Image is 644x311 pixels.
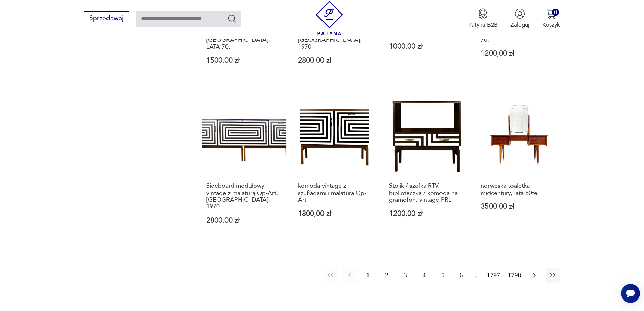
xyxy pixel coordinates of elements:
[84,11,129,26] button: Sprzedawaj
[510,21,529,29] p: Zaloguj
[206,57,282,64] p: 1500,00 zł
[481,183,557,197] h3: norweska toaletka midcentury, lata 60te
[298,57,374,64] p: 2800,00 zł
[389,210,465,217] p: 1200,00 zł
[468,8,498,29] a: Ikona medaluPatyna B2B
[294,93,378,240] a: komoda vintage z szufladami i malaturą Op-Artkomoda vintage z szufladami i malaturą Op-Art1800,00 zł
[84,16,129,22] a: Sprzedawaj
[312,1,347,35] img: Patyna - sklep z meblami i dekoracjami vintage
[454,268,469,283] button: 6
[478,8,488,19] img: Ikona medalu
[227,14,237,23] button: Szukaj
[546,8,556,19] img: Ikona koszyka
[481,203,557,210] p: 3500,00 zł
[298,23,374,50] h3: Sideboard modułowy vintage z malaturą Op-Art, [GEOGRAPHIC_DATA], 1970
[515,8,525,19] img: Ikonka użytkownika
[481,50,557,57] p: 1200,00 zł
[298,183,374,203] h3: komoda vintage z szufladami i malaturą Op-Art
[542,21,560,29] p: Koszyk
[417,268,431,283] button: 4
[621,284,640,303] iframe: Smartsupp widget button
[206,217,282,224] p: 2800,00 zł
[202,93,286,240] a: Sideboard modułowy vintage z malaturą Op-Art, Polska, 1970Sideboard modułowy vintage z malaturą O...
[361,268,375,283] button: 1
[435,268,450,283] button: 5
[385,93,469,240] a: Stolik / szafka RTV, biblioteczka / komoda na gramofon, vintage PRLStolik / szafka RTV, bibliotec...
[468,21,498,29] p: Patyna B2B
[398,268,412,283] button: 3
[481,23,557,43] h3: Witryna vintage, [GEOGRAPHIC_DATA], lata 70.
[468,8,498,29] button: Patyna B2B
[510,8,529,29] button: Zaloguj
[485,268,502,283] button: 1797
[206,23,282,50] h3: BIBLIOTECZKA Z BARKIEM I MOTYWEM OP-ART, [GEOGRAPHIC_DATA], LATA 70.
[298,210,374,217] p: 1800,00 zł
[379,268,394,283] button: 2
[542,8,560,29] button: 0Koszyk
[389,43,465,50] p: 1000,00 zł
[206,183,282,210] h3: Sideboard modułowy vintage z malaturą Op-Art, [GEOGRAPHIC_DATA], 1970
[389,183,465,203] h3: Stolik / szafka RTV, biblioteczka / komoda na gramofon, vintage PRL
[506,268,523,283] button: 1798
[552,9,559,16] div: 0
[477,93,560,240] a: norweska toaletka midcentury, lata 60tenorweska toaletka midcentury, lata 60te3500,00 zł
